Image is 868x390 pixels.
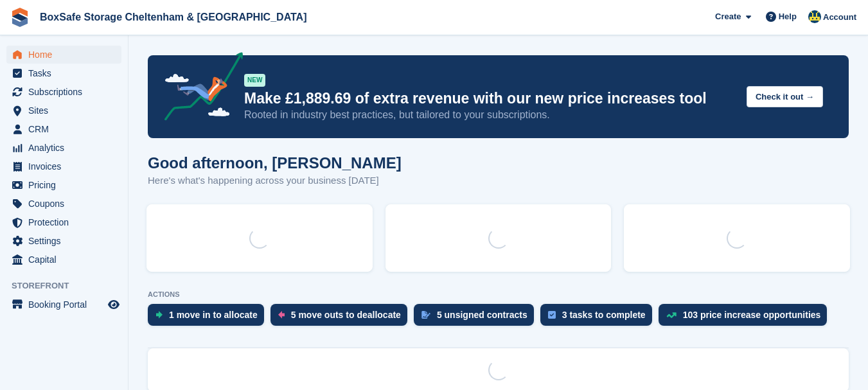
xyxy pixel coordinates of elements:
[155,311,163,319] img: move_ins_to_allocate_icon-fdf77a2bb77ea45bf5b3d319d69a93e2d87916cf1d5bf7949dd705db3b84f3ca.svg
[6,195,121,213] a: menu
[747,86,823,107] button: Check it out →
[548,311,556,319] img: task-75834270c22a3079a89374b754ae025e5fb1db73e45f91037f5363f120a921f8.svg
[779,10,797,23] span: Help
[270,304,414,332] a: 5 move outs to deallocate
[28,46,105,64] span: Home
[12,279,128,292] span: Storefront
[28,232,105,250] span: Settings
[6,64,121,82] a: menu
[169,310,258,320] div: 1 move in to allocate
[244,74,265,87] div: NEW
[421,311,430,319] img: contract_signature_icon-13c848040528278c33f63329250d36e43548de30e8caae1d1a13099fd9432cc5.svg
[28,120,105,138] span: CRM
[278,311,285,319] img: move_outs_to_deallocate_icon-f764333ba52eb49d3ac5e1228854f67142a1ed5810a6f6cc68b1a99e826820c5.svg
[148,304,270,332] a: 1 move in to allocate
[715,10,741,23] span: Create
[437,310,527,320] div: 5 unsigned contracts
[28,83,105,101] span: Subscriptions
[154,52,244,125] img: price-adjustments-announcement-icon-8257ccfd72463d97f412b2fc003d46551f7dbcb40ab6d574587a9cd5c0d94...
[28,157,105,175] span: Invoices
[6,157,121,175] a: menu
[6,102,121,120] a: menu
[148,290,849,299] p: ACTIONS
[148,173,402,188] p: Here's what's happening across your business [DATE]
[6,232,121,250] a: menu
[35,6,312,28] a: BoxSafe Storage Cheltenham & [GEOGRAPHIC_DATA]
[683,310,821,320] div: 103 price increase opportunities
[148,154,402,172] h1: Good afternoon, [PERSON_NAME]
[28,195,105,213] span: Coupons
[659,304,834,332] a: 103 price increase opportunities
[244,108,736,122] p: Rooted in industry best practices, but tailored to your subscriptions.
[6,139,121,157] a: menu
[6,251,121,269] a: menu
[6,46,121,64] a: menu
[562,310,646,320] div: 3 tasks to complete
[414,304,540,332] a: 5 unsigned contracts
[823,11,856,24] span: Account
[6,176,121,194] a: menu
[28,102,105,120] span: Sites
[28,139,105,157] span: Analytics
[291,310,401,320] div: 5 move outs to deallocate
[106,297,121,312] a: Preview store
[666,312,677,318] img: price_increase_opportunities-93ffe204e8149a01c8c9dc8f82e8f89637d9d84a8eef4429ea346261dce0b2c0.svg
[28,213,105,231] span: Protection
[6,83,121,101] a: menu
[10,8,30,27] img: stora-icon-8386f47178a22dfd0bd8f6a31ec36ba5ce8667c1dd55bd0f319d3a0aa187defe.svg
[808,10,821,23] img: Kim Virabi
[540,304,659,332] a: 3 tasks to complete
[28,176,105,194] span: Pricing
[244,89,736,108] p: Make £1,889.69 of extra revenue with our new price increases tool
[6,120,121,138] a: menu
[28,251,105,269] span: Capital
[28,64,105,82] span: Tasks
[28,296,105,314] span: Booking Portal
[6,213,121,231] a: menu
[6,296,121,314] a: menu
